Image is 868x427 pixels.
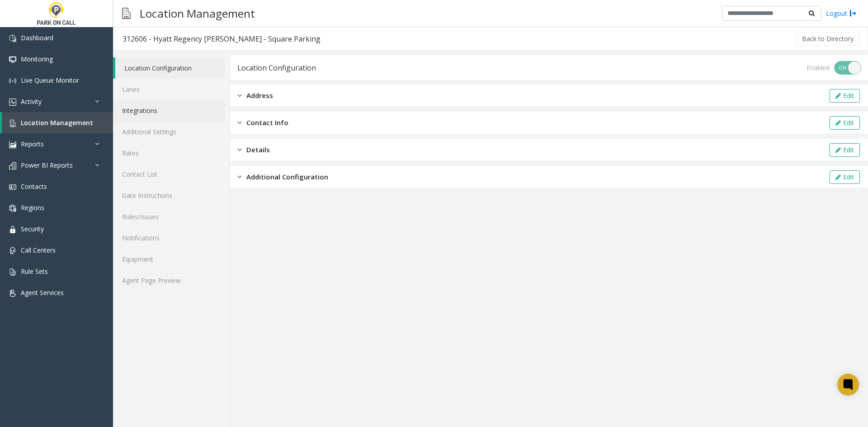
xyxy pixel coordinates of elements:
[849,9,857,18] img: logout
[9,205,16,212] img: 'icon'
[21,97,42,106] span: Activity
[796,32,859,46] button: Back to Directory
[113,185,226,206] a: Gate Instructions
[9,35,16,42] img: 'icon'
[21,246,56,254] span: Call Centers
[830,170,860,184] button: Edit
[9,268,16,276] img: 'icon'
[21,55,53,63] span: Monitoring
[21,140,44,148] span: Reports
[113,100,226,121] a: Integrations
[21,288,64,297] span: Agent Services
[113,206,226,227] a: Rules/Issues
[113,227,226,249] a: Notifications
[135,2,259,24] h3: Location Management
[113,121,226,142] a: Additional Settings
[2,112,113,133] a: Location Management
[9,141,16,148] img: 'icon'
[115,57,226,79] a: Location Configuration
[123,33,321,45] div: 312606 - Hyatt Regency [PERSON_NAME] - Square Parking
[830,116,860,130] button: Edit
[9,290,16,297] img: 'icon'
[9,162,16,169] img: 'icon'
[237,172,242,182] img: closed
[9,99,16,106] img: 'icon'
[9,56,16,63] img: 'icon'
[807,63,830,72] div: Enabled
[9,247,16,254] img: 'icon'
[237,62,316,74] div: Location Configuration
[830,89,860,103] button: Edit
[113,270,226,291] a: Agent Page Preview
[113,142,226,164] a: Rates
[113,164,226,185] a: Contact List
[21,76,79,84] span: Live Queue Monitor
[830,143,860,157] button: Edit
[9,226,16,233] img: 'icon'
[237,117,242,128] img: closed
[113,249,226,270] a: Equipment
[9,120,16,127] img: 'icon'
[246,145,270,155] span: Details
[21,203,44,212] span: Regions
[122,2,131,24] img: pageIcon
[21,267,48,276] span: Rule Sets
[9,77,16,84] img: 'icon'
[21,225,44,233] span: Security
[21,118,93,127] span: Location Management
[113,79,226,100] a: Lanes
[246,90,273,101] span: Address
[21,182,47,191] span: Contacts
[246,172,328,182] span: Additional Configuration
[246,117,288,128] span: Contact Info
[9,183,16,191] img: 'icon'
[21,161,73,169] span: Power BI Reports
[237,145,242,155] img: closed
[826,9,857,18] a: Logout
[21,33,53,42] span: Dashboard
[237,90,242,101] img: closed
